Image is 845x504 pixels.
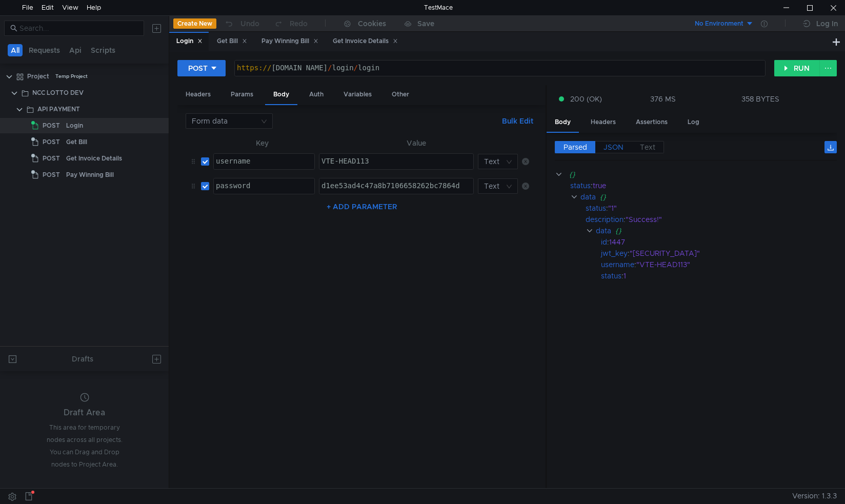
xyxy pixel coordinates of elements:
[630,248,824,259] div: "[SECURITY_DATA]"
[384,85,417,104] div: Other
[66,167,114,183] div: Pay Winning Bill
[323,200,401,213] button: + ADD PARAMETER
[358,17,386,30] div: Cookies
[609,236,823,248] div: 1447
[774,60,820,76] button: RUN
[601,236,837,248] div: :
[209,137,315,149] th: Key
[816,17,838,30] div: Log In
[547,113,579,133] div: Body
[586,203,606,214] div: status
[601,259,634,270] div: username
[640,143,655,152] span: Text
[601,248,628,259] div: jwt_key
[601,270,621,281] div: status
[43,134,60,150] span: POST
[66,118,83,133] div: Login
[223,85,261,104] div: Params
[601,270,837,281] div: :
[217,36,247,47] div: Get Bill
[19,23,138,34] input: Search...
[570,180,591,191] div: status
[26,44,63,56] button: Requests
[265,85,297,105] div: Body
[679,113,708,132] div: Log
[628,113,676,132] div: Assertions
[582,113,624,132] div: Headers
[417,20,434,27] div: Save
[626,214,824,225] div: "Success!"
[66,151,122,166] div: Get Invoice Details
[623,270,824,281] div: 1
[603,143,623,152] span: JSON
[88,44,118,56] button: Scripts
[37,102,80,117] div: API PAYMENT
[315,137,518,149] th: Value
[177,60,226,76] button: POST
[580,191,596,203] div: data
[792,489,837,503] span: Version: 1.3.3
[601,248,837,259] div: :
[72,353,93,365] div: Drafts
[596,225,611,236] div: data
[66,134,87,150] div: Get Bill
[695,19,743,29] div: No Environment
[188,63,208,74] div: POST
[569,169,822,180] div: {}
[586,203,837,214] div: :
[650,94,676,104] div: 376 MS
[27,69,49,84] div: Project
[586,214,837,225] div: :
[564,143,587,152] span: Parsed
[741,94,779,104] div: 358 BYTES
[8,44,23,56] button: All
[261,36,318,47] div: Pay Winning Bill
[43,151,60,166] span: POST
[608,203,823,214] div: "1"
[586,214,623,225] div: description
[601,236,607,248] div: id
[333,36,398,47] div: Get Invoice Details
[177,85,219,104] div: Headers
[593,180,823,191] div: true
[43,167,60,183] span: POST
[600,191,823,203] div: {}
[240,17,259,30] div: Undo
[498,115,537,127] button: Bulk Edit
[682,15,754,32] button: No Environment
[176,36,203,47] div: Login
[173,18,216,29] button: Create New
[601,259,837,270] div: :
[290,17,308,30] div: Redo
[615,225,823,236] div: {}
[570,180,837,191] div: :
[570,93,602,105] span: 200 (OK)
[43,118,60,133] span: POST
[216,16,267,31] button: Undo
[55,69,88,84] div: Temp Project
[636,259,824,270] div: "VTE-HEAD113"
[32,85,84,100] div: NCC LOTTO DEV
[267,16,315,31] button: Redo
[335,85,380,104] div: Variables
[66,44,85,56] button: Api
[301,85,332,104] div: Auth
